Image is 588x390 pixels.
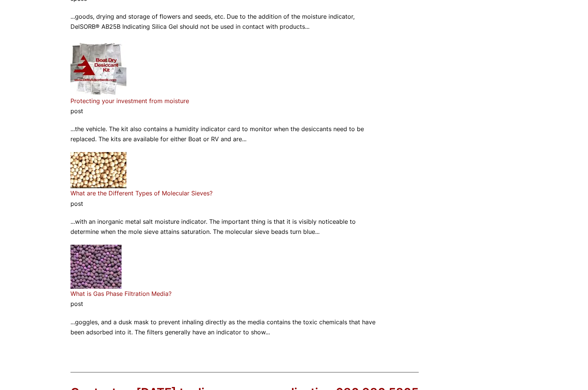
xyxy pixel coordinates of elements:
[70,299,381,309] p: post
[70,97,189,105] a: Protecting your investment from moisture
[70,290,172,297] a: What is Gas Phase Filtration Media?
[70,152,126,188] img: Molecular Sieve
[70,40,126,96] img: Boat Large Dry Kit
[70,12,381,32] p: ...goods, drying and storage of flowers and seeds, etc. Due to the addition of the moisture indic...
[70,245,122,289] img: Gas Phase Filtration Media
[70,199,381,209] p: post
[70,189,213,197] a: What are the Different Types of Molecular Sieves?
[70,106,381,116] p: post
[70,317,381,337] p: ...goggles, and a dusk mask to prevent inhaling directly as the media contains the toxic chemical...
[70,217,381,237] p: ...with an inorganic metal salt moisture indicator. The important thing is that it is visibly not...
[70,124,381,144] p: ...the vehicle. The kit also contains a humidity indicator card to monitor when the desiccants ne...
